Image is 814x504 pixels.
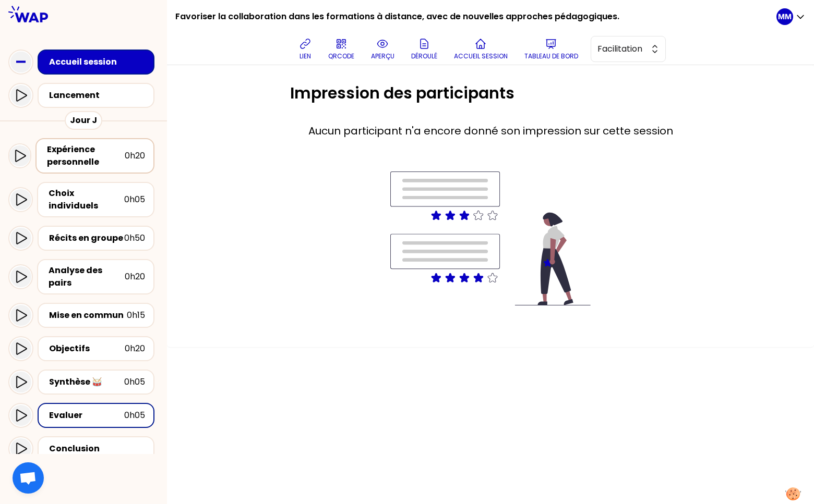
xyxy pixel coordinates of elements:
button: lien [295,33,316,65]
div: 0h20 [125,271,145,283]
p: lien [300,52,311,60]
div: Evaluer [49,409,124,422]
div: 0h20 [125,150,145,162]
h2: Aucun participant n'a encore donné son impression sur cette session [290,124,691,138]
div: Jour J [65,111,102,130]
h1: Impression des participants [290,84,691,103]
button: Facilitation [591,36,666,62]
p: Tableau de bord [524,52,578,60]
div: Expérience personnelle [47,143,125,168]
p: aperçu [371,52,394,60]
div: 0h05 [124,409,145,422]
p: MM [778,11,792,22]
p: Accueil session [454,52,508,60]
div: Ouvrir le chat [13,462,44,494]
div: Choix individuels [49,187,124,212]
button: Accueil session [450,33,512,65]
button: MM [776,8,806,25]
div: 0h15 [127,309,145,322]
div: 0h05 [124,193,145,206]
div: 0h20 [125,342,145,355]
button: Déroulé [407,33,441,65]
button: aperçu [367,33,399,65]
div: 0h05 [124,376,145,388]
p: Déroulé [411,52,437,60]
span: Facilitation [597,43,644,55]
button: QRCODE [324,33,358,65]
div: Accueil session [49,56,149,68]
div: Mise en commun [49,309,127,322]
div: Analyse des pairs [49,264,125,289]
div: Synthèse 🥁 [49,376,124,388]
div: Lancement [49,89,149,102]
button: Tableau de bord [520,33,582,65]
div: Conclusion [49,442,145,455]
div: 0h50 [124,232,145,244]
p: QRCODE [328,52,354,60]
div: Récits en groupe [49,232,124,244]
div: Objectifs [49,342,125,355]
